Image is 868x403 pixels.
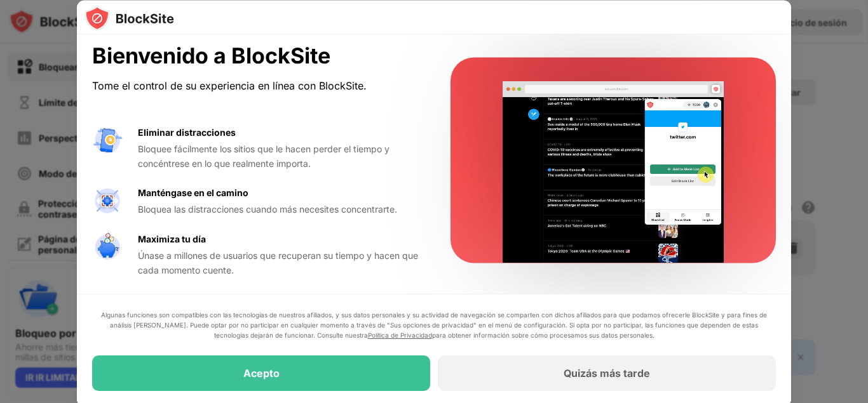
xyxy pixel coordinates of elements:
font: Bloquee fácilmente los sitios que le hacen perder el tiempo y concéntrese en lo que realmente imp... [138,143,390,168]
font: Tome el control de su experiencia en línea con BlockSite. [92,79,367,92]
img: logo-blocksite.svg [85,5,174,30]
font: Únase a millones de usuarios que recuperan su tiempo y hacen que cada momento cuente. [138,250,418,275]
font: Bloquea las distracciones cuando más necesites concentrarte. [138,204,397,215]
font: Acepto [243,367,280,380]
font: Algunas funciones son compatibles con las tecnologías de nuestros afiliados, y sus datos personal... [101,311,767,339]
img: value-focus.svg [92,186,123,216]
img: value-safe-time.svg [92,232,123,262]
font: Bienvenido a BlockSite [92,43,330,69]
font: Manténgase en el camino [138,187,248,198]
a: Política de Privacidad [368,331,432,339]
img: value-avoid-distractions.svg [92,125,123,155]
font: Quizás más tarde [564,367,650,380]
font: Eliminar distracciones [138,126,236,137]
font: para obtener información sobre cómo procesamos sus datos personales. [432,331,654,339]
font: Maximiza tu día [138,233,206,244]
